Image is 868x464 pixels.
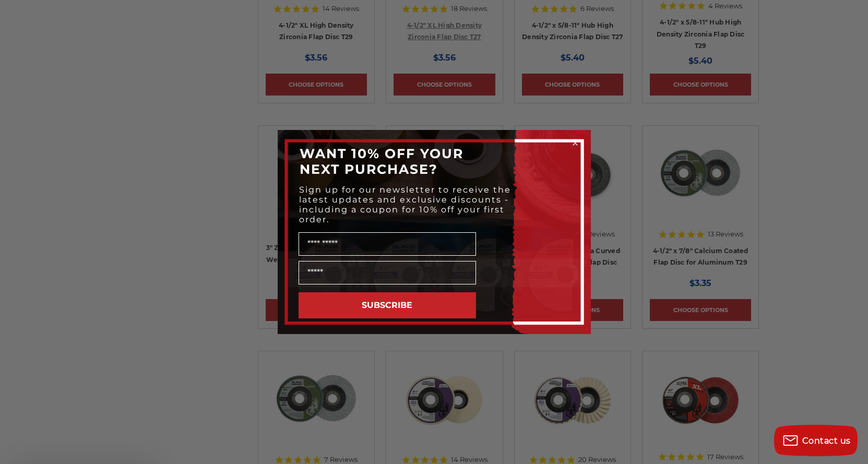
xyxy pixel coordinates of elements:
[802,436,851,446] span: Contact us
[300,146,463,177] span: WANT 10% OFF YOUR NEXT PURCHASE?
[570,138,580,148] button: Close dialog
[299,292,476,318] button: SUBSCRIBE
[774,425,858,456] button: Contact us
[299,261,476,284] input: Email
[299,185,511,224] span: Sign up for our newsletter to receive the latest updates and exclusive discounts - including a co...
